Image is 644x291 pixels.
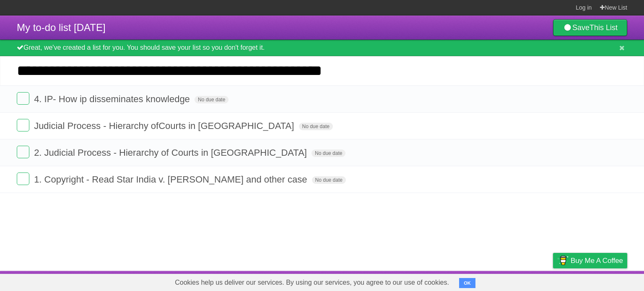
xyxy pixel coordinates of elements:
[34,147,309,158] span: 2. Judicial Process - Hierarchy of Courts in [GEOGRAPHIC_DATA]
[299,123,333,130] span: No due date
[166,274,457,291] span: Cookies help us deliver our services. By using our services, you agree to our use of cookies.
[589,23,618,32] b: This List
[34,174,309,185] span: 1. Copyright - Read Star India v. [PERSON_NAME] and other case
[553,253,627,268] a: Buy me a coffee
[195,96,229,103] span: No due date
[574,273,627,289] a: Suggest a feature
[542,273,564,289] a: Privacy
[312,176,346,184] span: No due date
[17,22,106,33] span: My to-do list [DATE]
[312,149,345,157] span: No due date
[17,173,29,185] label: Done
[514,273,532,289] a: Terms
[571,253,623,268] span: Buy me a coffee
[34,94,192,104] span: 4. IP- How ip disseminates knowledge
[34,121,296,131] span: Judicial Process - Hierarchy ofCourts in [GEOGRAPHIC_DATA]
[17,146,29,158] label: Done
[17,119,29,131] label: Done
[459,278,475,288] button: OK
[17,92,29,105] label: Done
[557,253,569,268] img: Buy me a coffee
[553,19,627,36] a: SaveThis List
[469,273,503,289] a: Developers
[441,273,459,289] a: About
